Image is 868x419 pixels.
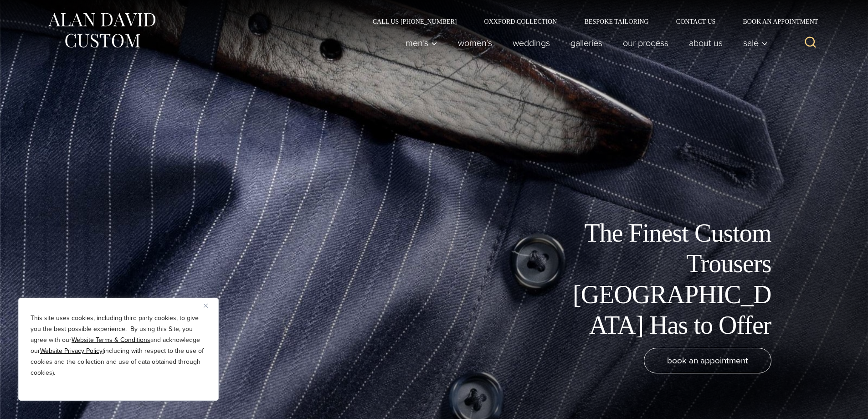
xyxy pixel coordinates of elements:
a: Bespoke Tailoring [570,18,662,25]
button: Close [204,300,215,311]
a: Galleries [560,34,612,52]
span: book an appointment [667,354,748,367]
a: book an appointment [644,348,771,373]
a: Contact Us [663,18,729,25]
a: Book an Appointment [729,18,821,25]
a: About Us [678,34,733,52]
a: Website Privacy Policy [40,346,103,356]
p: This site uses cookies, including third party cookies, to give you the best possible experience. ... [31,313,206,378]
a: weddings [502,34,560,52]
nav: Secondary Navigation [359,18,822,25]
a: Oxxford Collection [470,18,570,25]
button: View Search Form [800,32,822,54]
a: Call Us [PHONE_NUMBER] [359,18,471,25]
img: Close [204,304,208,308]
span: Sale [743,38,768,47]
h1: The Finest Custom Trousers [GEOGRAPHIC_DATA] Has to Offer [566,218,771,341]
nav: Primary Navigation [395,34,772,52]
span: Men’s [406,38,437,47]
a: Women’s [447,34,502,52]
img: Alan David Custom [47,10,156,51]
a: Website Terms & Conditions [72,335,150,345]
a: Our Process [612,34,678,52]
